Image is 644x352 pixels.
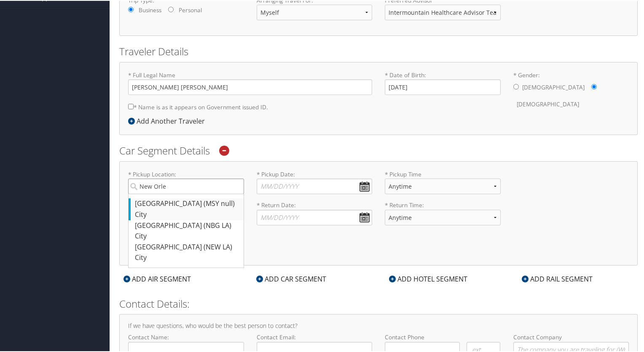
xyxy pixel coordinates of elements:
[257,178,373,193] input: * Pickup Date:
[119,43,638,58] h2: Traveler Details
[135,230,239,241] div: City
[252,273,330,283] div: ADD CAR SEGMENT
[128,79,372,94] input: * Full Legal Name
[513,83,519,89] input: * Gender:[DEMOGRAPHIC_DATA][DEMOGRAPHIC_DATA]
[517,95,579,111] label: [DEMOGRAPHIC_DATA]
[119,296,638,310] h2: Contact Details:
[591,83,597,89] input: * Gender:[DEMOGRAPHIC_DATA][DEMOGRAPHIC_DATA]
[257,169,373,193] label: * Pickup Date:
[128,98,268,114] label: * Name is as it appears on Government issued ID.
[385,332,501,341] label: Contact Phone
[119,273,195,283] div: ADD AIR SEGMENT
[385,209,501,225] select: * Return Time:
[257,200,373,224] label: * Return Date:
[128,70,372,94] label: * Full Legal Name
[257,209,373,225] input: * Return Date:
[128,169,244,193] label: * Pickup Location:
[513,70,629,112] label: * Gender:
[135,208,239,219] div: City
[135,219,239,230] div: [GEOGRAPHIC_DATA] (NBG LA)
[518,273,597,283] div: ADD RAIL SEGMENT
[135,198,239,208] div: [GEOGRAPHIC_DATA] (MSY null)
[139,5,161,14] label: Business
[128,103,134,108] input: * Name is as it appears on Government issued ID.
[385,169,501,200] label: * Pickup Time
[385,70,501,94] label: * Date of Birth:
[128,115,209,125] div: Add Another Traveler
[385,273,472,283] div: ADD HOTEL SEGMENT
[179,5,202,14] label: Personal
[135,252,239,263] div: City
[119,143,638,157] h2: Car Segment Details
[385,79,501,94] input: * Date of Birth:
[385,200,501,231] label: * Return Time:
[128,233,629,237] h6: Additional Options:
[135,241,239,252] div: [GEOGRAPHIC_DATA] (NEW LA)
[522,79,585,95] label: [DEMOGRAPHIC_DATA]
[128,322,629,328] h4: If we have questions, who would be the best person to contact?
[385,178,501,193] select: * Pickup Time
[128,178,244,193] input: [GEOGRAPHIC_DATA] (MSY null)City[GEOGRAPHIC_DATA] (NBG LA)City[GEOGRAPHIC_DATA] (NEW LA)City
[128,250,629,256] h5: * Denotes required field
